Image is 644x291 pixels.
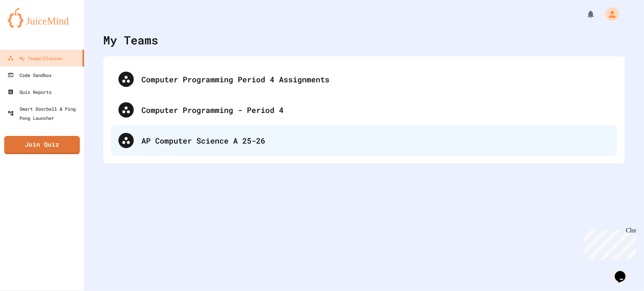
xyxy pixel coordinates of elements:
[8,104,81,123] div: Smart Doorbell & Ping Pong Launcher
[141,135,610,146] div: AP Computer Science A 25-26
[8,70,52,80] div: Code Sandbox
[8,8,76,28] img: logo-orange.svg
[597,5,621,23] div: My Account
[581,227,636,260] iframe: chat widget
[3,3,53,49] div: Chat with us now!Close
[8,54,62,63] div: My Teams/Classes
[141,104,610,116] div: Computer Programming - Period 4
[612,260,636,283] iframe: chat widget
[111,95,617,125] div: Computer Programming - Period 4
[4,136,80,154] a: Join Quiz
[572,8,597,21] div: My Notifications
[111,125,617,156] div: AP Computer Science A 25-26
[103,31,158,49] div: My Teams
[8,87,52,96] div: Quiz Reports
[111,64,617,95] div: Computer Programming Period 4 Assignments
[141,74,610,85] div: Computer Programming Period 4 Assignments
